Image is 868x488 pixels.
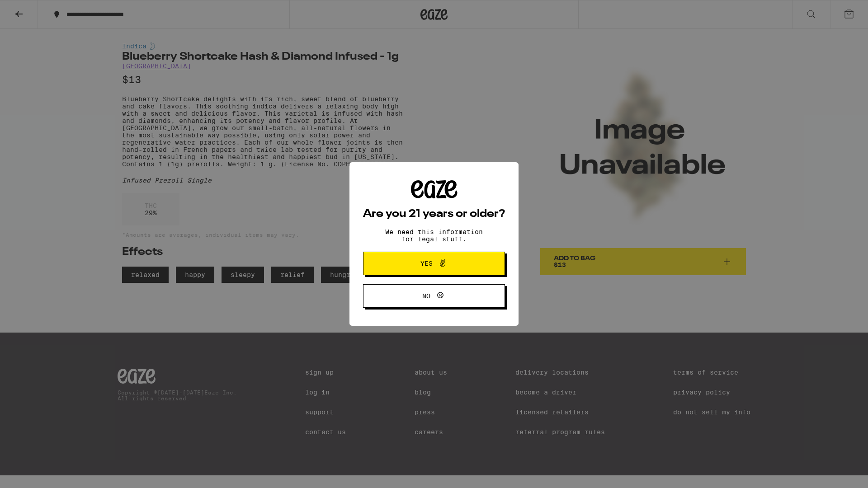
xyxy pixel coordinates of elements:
[363,209,505,220] h2: Are you 21 years or older?
[363,252,505,275] button: Yes
[422,293,430,299] span: No
[377,228,491,243] p: We need this information for legal stuff.
[420,260,433,267] span: Yes
[363,284,505,308] button: No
